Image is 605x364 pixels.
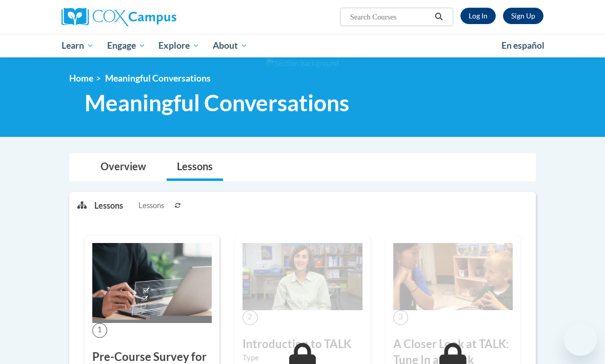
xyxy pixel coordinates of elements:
span: 1 [92,323,107,338]
a: About [206,34,254,57]
span: Learn [62,39,94,52]
a: En español [495,35,551,56]
a: Explore [152,34,206,57]
div: Main menu [54,34,551,57]
input: Search Courses [349,11,431,23]
iframe: Button to launch messaging window [564,323,597,356]
img: Section background [266,58,339,69]
span: 2 [243,310,257,325]
span: Engage [107,39,146,52]
img: Course Image [393,243,513,310]
a: Cox Campus [62,8,212,26]
a: Engage [100,34,152,57]
a: Register [503,8,543,24]
img: Cox Campus [62,8,176,26]
label: Type [243,352,362,363]
a: Log In [460,8,496,24]
button: Search [431,11,447,23]
img: Course Image [243,243,362,310]
img: Course Image [92,243,212,323]
span: About [213,39,248,52]
span: En español [501,40,544,51]
span: Lessons [138,200,164,211]
span: Meaningful Conversations [85,89,349,116]
p: Lessons [94,200,123,211]
span: Explore [158,39,199,52]
h3: Introduction to TALK [243,336,362,352]
a: Overview [90,154,156,181]
a: Lessons [167,154,223,181]
a: Learn [55,34,100,57]
span: 3 [393,310,408,325]
span: Meaningful Conversations [105,73,211,84]
a: Home [69,73,93,84]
